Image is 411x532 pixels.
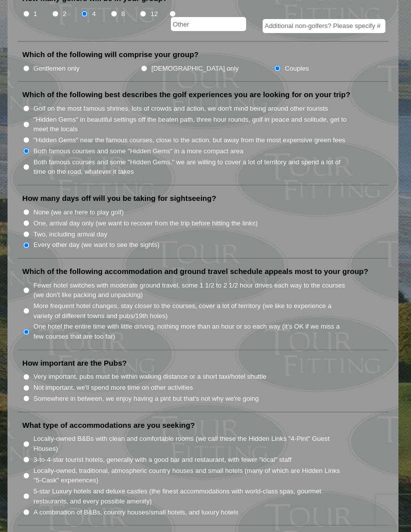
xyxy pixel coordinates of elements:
[23,50,199,60] label: Which of the following will comprise your group?
[34,486,347,506] label: 5-star Luxury hotels and deluxe castles (the finest accommodations with world-class spas, gourmet...
[151,64,239,74] label: [DEMOGRAPHIC_DATA] only
[34,218,258,228] label: One, arrival day only (we want to recover from the trip before hitting the links)
[285,64,309,74] label: Couples
[34,115,347,134] label: "Hidden Gems" in beautiful settings off the beaten path, three hour rounds, golf in peace and sol...
[34,372,267,382] label: Very important, pubs must be within walking distance or a short taxi/hotel shuttle
[34,146,244,156] label: Both famous courses and some "Hidden Gems" in a more compact area
[34,240,159,250] label: Every other day (we want to see the sights)
[34,207,124,217] label: None (we are here to play golf)
[34,64,80,74] label: Gentlemen only
[34,281,347,300] label: Fewer hotel switches with moderate ground travel, some 1 1/2 to 2 1/2 hour drives each way to the...
[34,157,347,177] label: Both famous courses and some "Hidden Gems," we are willing to cover a lot of territory and spend ...
[34,455,292,465] label: 3-to-4-star tourist hotels, generally with a good bar and restaurant, with fewer "local" staff
[23,267,368,277] label: Which of the following accommodation and ground travel schedule appeals most to your group?
[34,507,239,517] label: A combination of B&Bs, country houses/small hotels, and luxury hotels
[121,9,125,19] label: 8
[34,466,347,485] label: Locally-owned, traditional, atmospheric country houses and small hotels (many of which are Hidden...
[63,9,66,19] label: 2
[23,358,127,368] label: How important are the Pubs?
[263,19,385,33] input: Additional non-golfers? Please specify #
[34,301,347,321] label: More frequent hotel changes, stay closer to the courses, cover a lot of territory (we like to exp...
[34,322,347,341] label: One hotel the entire time with little driving, nothing more than an hour or so each way (it’s OK ...
[23,193,217,203] label: How many days off will you be taking for sightseeing?
[23,420,195,430] label: What type of accommodations are you seeking?
[34,229,107,239] label: Two, including arrival day
[34,104,328,114] label: Golf on the most famous shrines, lots of crowds and action, we don't mind being around other tour...
[23,90,350,100] label: Which of the following best describes the golf experiences you are looking for on your trip?
[34,434,347,453] label: Locally-owned B&Bs with clean and comfortable rooms (we call these the Hidden Links "4-Pint" Gues...
[171,17,246,31] input: Other
[34,383,193,393] label: Not important, we'll spend more time on other activities
[151,9,158,19] label: 12
[92,9,96,19] label: 4
[34,9,37,19] label: 1
[34,394,259,404] label: Somewhere in between, we enjoy having a pint but that's not why we're going
[34,135,345,145] label: "Hidden Gems" near the famous courses, close to the action, but away from the most expensive gree...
